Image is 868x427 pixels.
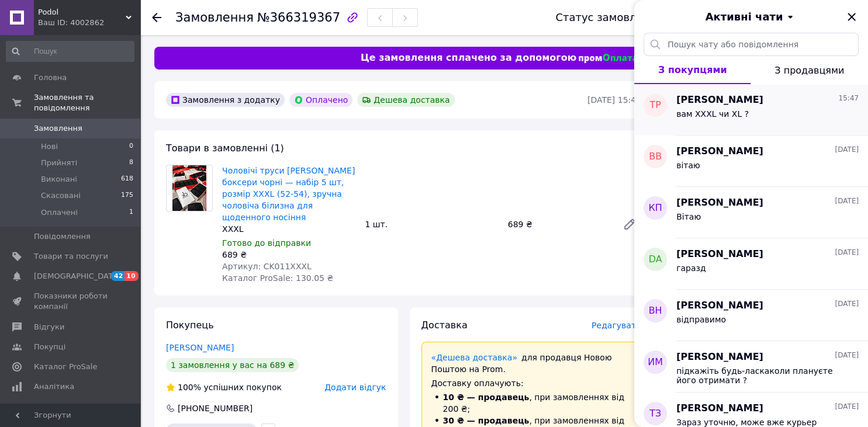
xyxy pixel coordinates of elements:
span: Товари в замовленні (1) [166,143,284,154]
span: 42 [111,271,125,281]
span: 10 [125,271,138,281]
span: Замовлення [34,123,82,134]
button: З продавцями [751,56,868,84]
img: Чоловічі труси Celvin Klain боксери чорні — набір 5 шт, розмір XXXL (52-54), зручна чоловіча біли... [172,165,207,211]
div: [PHONE_NUMBER] [177,402,254,414]
span: Замовлення [175,11,254,25]
span: [DATE] [835,299,859,309]
span: [PERSON_NAME] [676,299,763,313]
span: [DEMOGRAPHIC_DATA] [34,271,120,282]
span: Скасовані [41,190,81,201]
span: Доставка [421,320,468,331]
span: Прийняті [41,158,77,168]
span: Нові [41,141,58,152]
span: 618 [121,174,133,185]
span: вітаю [676,161,700,170]
div: 689 ₴ [222,249,355,261]
span: ВН [648,304,662,318]
span: Готово до відправки [222,238,311,248]
button: ВН[PERSON_NAME][DATE]відправимо [634,290,868,341]
a: Чоловічі труси [PERSON_NAME] боксери чорні — набір 5 шт, розмір XXXL (52-54), зручна чоловіча біл... [222,166,355,222]
span: Замовлення та повідомлення [34,92,140,113]
div: XXXL [222,223,355,235]
div: 1 замовлення у вас на 689 ₴ [166,358,299,372]
div: для продавця Новою Поштою на Prom. [431,352,632,375]
div: Доставку оплачують: [431,377,632,389]
span: вам XXXL чи XL ? [676,109,749,119]
span: Управління сайтом [34,401,108,422]
span: Аналітика [34,381,74,392]
span: З покупцями [658,64,727,75]
span: 15:47 [838,93,859,103]
span: 175 [121,190,133,201]
span: [PERSON_NAME] [676,248,763,261]
a: «Дешева доставка» [431,353,517,362]
a: [PERSON_NAME] [166,343,234,352]
span: підкажіть будь-ласкаколи плануєте його отримати ? [676,366,842,385]
span: [PERSON_NAME] [676,196,763,210]
button: ТР[PERSON_NAME]15:47вам XXXL чи XL ? [634,84,868,136]
span: [DATE] [835,248,859,258]
li: , при замовленнях від 200 ₴; [431,391,632,415]
div: Статус замовлення [555,12,663,23]
span: Оплачені [41,207,78,218]
span: Виконані [41,174,77,185]
button: Активні чати [667,9,835,25]
span: [PERSON_NAME] [676,93,763,107]
span: Відгуки [34,322,64,332]
input: Пошук [6,41,134,62]
span: [DATE] [835,145,859,155]
div: 1 шт. [360,216,503,232]
div: 689 ₴ [503,216,613,232]
button: ИМ[PERSON_NAME][DATE]підкажіть будь-ласкаколи плануєте його отримати ? [634,341,868,393]
span: гаразд [676,263,706,273]
span: Артикул: CK011XXXL [222,262,312,271]
span: 100% [178,383,201,392]
span: №366319367 [257,11,340,25]
span: Редагувати [592,321,641,330]
span: Це замовлення сплачено за допомогою [361,51,576,65]
button: З покупцями [634,56,751,84]
span: [DATE] [835,402,859,412]
span: КП [648,202,662,215]
div: Дешева доставка [357,93,454,107]
span: Додати відгук [324,383,386,392]
span: 8 [129,158,133,168]
span: З продавцями [774,65,844,76]
span: Каталог ProSale: 130.05 ₴ [222,273,333,283]
button: ВВ[PERSON_NAME][DATE]вітаю [634,136,868,187]
span: 10 ₴ — продавець [443,393,530,402]
span: Покупець [166,320,214,331]
span: Показники роботи компанії [34,291,108,312]
span: Вітаю [676,212,701,221]
span: ИМ [648,356,663,369]
span: Каталог ProSale [34,362,97,372]
span: [DATE] [835,350,859,360]
span: DA [649,253,662,266]
span: ТР [649,99,660,112]
span: Podol [38,7,126,18]
div: Повернутися назад [152,12,161,23]
span: ВВ [649,150,662,164]
span: [PERSON_NAME] [676,145,763,158]
span: [PERSON_NAME] [676,402,763,415]
span: Головна [34,72,67,83]
span: Активні чати [705,9,783,25]
span: відправимо [676,315,726,324]
span: [DATE] [835,196,859,206]
span: Повідомлення [34,231,91,242]
span: 30 ₴ — продавець [443,416,530,425]
span: Покупці [34,342,65,352]
button: DA[PERSON_NAME][DATE]гаразд [634,238,868,290]
span: ТЗ [649,407,661,421]
div: Замовлення з додатку [166,93,285,107]
div: Оплачено [289,93,352,107]
div: успішних покупок [166,381,282,393]
span: 0 [129,141,133,152]
input: Пошук чату або повідомлення [644,33,859,56]
time: [DATE] 15:46 [587,95,641,105]
div: Ваш ID: 4002862 [38,18,140,28]
button: КП[PERSON_NAME][DATE]Вітаю [634,187,868,238]
span: 1 [129,207,133,218]
button: Закрити [845,10,859,24]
